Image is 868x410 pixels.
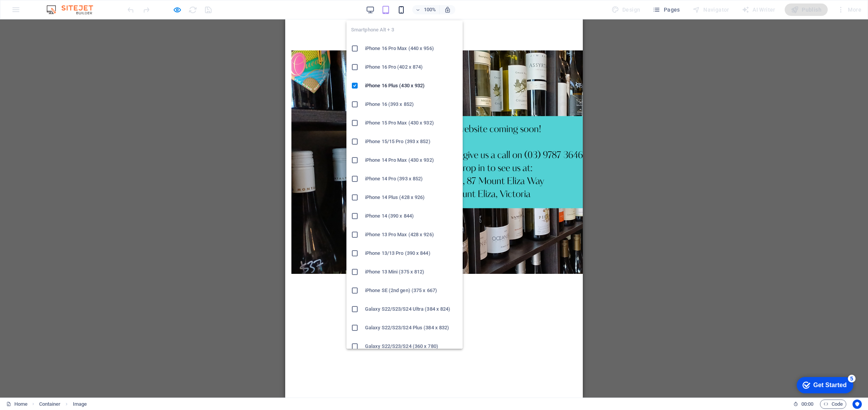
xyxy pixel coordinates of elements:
[365,62,458,72] h6: iPhone 16 Pro (402 x 874)
[365,267,458,277] h6: iPhone 13 Mini (375 x 812)
[365,304,458,314] h6: Galaxy S22/S23/S24 Ultra (384 x 824)
[820,400,846,409] button: Code
[365,174,458,183] h6: iPhone 14 Pro (393 x 852)
[39,400,61,409] span: Click to select. Double-click to edit
[365,286,458,295] h6: iPhone SE (2nd gen) (375 x 667)
[45,5,103,14] img: Editor Logo
[57,2,65,9] div: 5
[801,400,813,409] span: 00 00
[365,342,458,351] h6: Galaxy S22/S23/S24 (360 x 780)
[365,81,458,90] h6: iPhone 16 Plus (430 x 932)
[365,211,458,221] h6: iPhone 14 (390 x 844)
[365,118,458,128] h6: iPhone 15 Pro Max (430 x 932)
[653,6,680,14] span: Pages
[365,193,458,202] h6: iPhone 14 Plus (428 x 926)
[23,9,56,16] div: Get Started
[6,4,63,20] div: Get Started 5 items remaining, 0% complete
[852,400,862,409] button: Usercentrics
[365,249,458,258] h6: iPhone 13/13 Pro (390 x 844)
[793,400,814,409] h6: Session time
[649,3,683,16] button: Pages
[365,100,458,109] h6: iPhone 16 (393 x 852)
[807,401,808,407] span: :
[823,400,843,409] span: Code
[73,400,87,409] span: Click to select. Double-click to edit
[365,323,458,332] h6: Galaxy S22/S23/S24 Plus (384 x 832)
[39,400,87,409] nav: breadcrumb
[365,156,458,165] h6: iPhone 14 Pro Max (430 x 932)
[365,230,458,239] h6: iPhone 13 Pro Max (428 x 926)
[412,5,440,14] button: 100%
[444,6,451,13] i: On resize automatically adjust zoom level to fit chosen device.
[365,137,458,146] h6: iPhone 15/15 Pro (393 x 852)
[365,44,458,53] h6: iPhone 16 Pro Max (440 x 956)
[424,5,436,14] h6: 100%
[6,400,28,409] a: Click to cancel selection. Double-click to open Pages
